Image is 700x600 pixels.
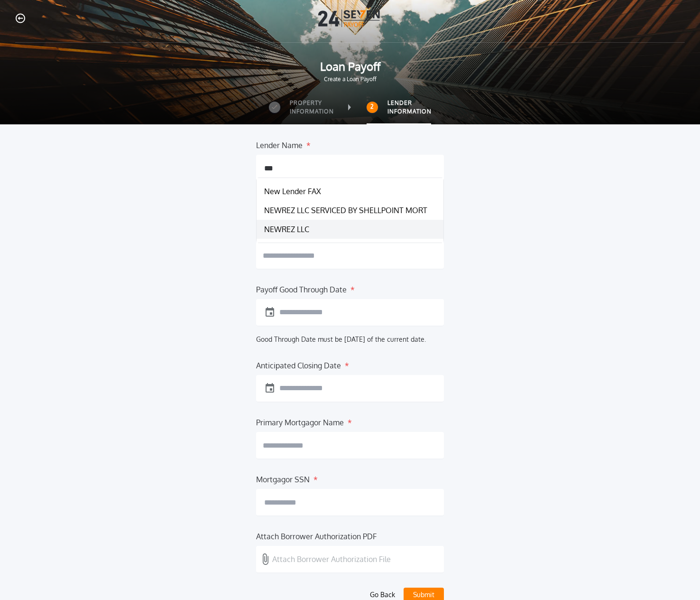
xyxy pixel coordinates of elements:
label: Primary Mortgagor Name [256,417,344,424]
label: Attach Borrower Authorization PDF [256,531,377,538]
label: Lender Name [256,140,303,147]
label: Payoff Good Through Date [256,284,347,291]
button: NEWREZ LLC SERVICED BY SHELLPOINT MORT [264,205,436,216]
h2: 2 [370,103,374,111]
span: Create a Loan Payoff [15,75,685,84]
label: Mortgagor SSN [256,474,310,481]
p: Attach Borrower Authorization File [272,553,391,565]
img: Logo [318,9,382,27]
label: Property Information [290,99,334,116]
button: NEWREZ LLC [264,224,436,235]
button: New Lender FAX [264,186,436,197]
span: Loan Payoff [15,58,685,75]
label: Good Through Date must be [DATE] of the current date. [256,335,426,343]
label: Anticipated Closing Date [256,360,341,367]
label: Lender Information [387,99,432,116]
